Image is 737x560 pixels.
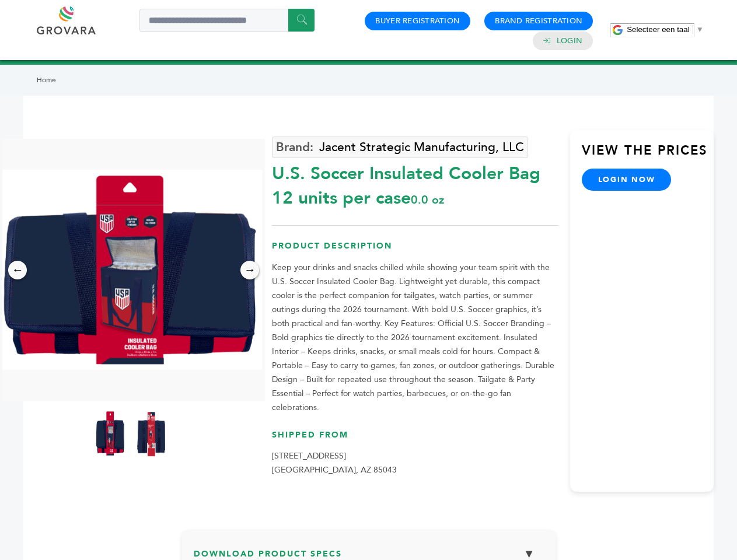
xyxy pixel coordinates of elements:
a: Home [37,75,56,85]
a: Selecteer een taal​ [627,25,704,34]
img: U.S. Soccer Insulated Cooler Bag 12 units per case 0.0 oz [137,410,166,457]
div: ← [8,261,27,279]
h3: Product Description [272,240,558,261]
img: U.S. Soccer Insulated Cooler Bag 12 units per case 0.0 oz [96,410,125,457]
h3: View the Prices [582,142,714,169]
div: → [240,261,259,279]
input: Search a product or brand... [139,9,315,32]
h3: Shipped From [272,429,558,450]
span: ​ [693,25,693,34]
a: Buyer Registration [375,16,460,26]
a: Login [557,36,582,46]
p: Keep your drinks and snacks chilled while showing your team spirit with the U.S. Soccer Insulated... [272,261,558,415]
a: Brand Registration [495,16,582,26]
span: 0.0 oz [411,192,444,208]
span: Selecteer een taal [627,25,689,34]
span: ▼ [696,25,704,34]
p: [STREET_ADDRESS] [GEOGRAPHIC_DATA], AZ 85043 [272,449,558,477]
div: U.S. Soccer Insulated Cooler Bag 12 units per case [272,156,558,211]
a: login now [582,169,672,191]
a: Jacent Strategic Manufacturing, LLC [272,136,528,158]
